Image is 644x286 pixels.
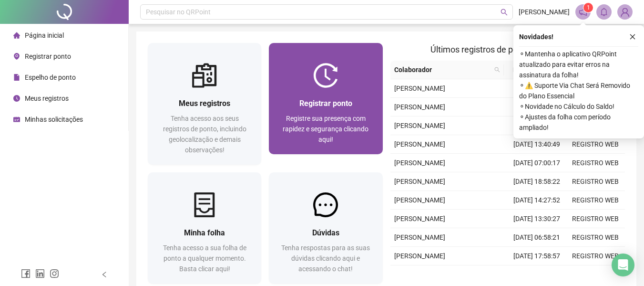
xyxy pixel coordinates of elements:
[25,32,64,39] span: Página inicial
[508,117,566,135] td: [DATE] 14:32:26
[587,4,590,11] span: 1
[508,64,549,75] span: Data/Hora
[566,172,625,191] td: REGISTRO WEB
[25,74,76,81] span: Espelho de ponto
[394,196,445,204] span: [PERSON_NAME]
[394,159,445,167] span: [PERSON_NAME]
[13,95,20,102] span: clock-circle
[21,269,31,278] span: facebook
[13,74,20,81] span: file
[494,67,500,73] span: search
[13,53,20,60] span: environment
[394,85,445,92] span: [PERSON_NAME]
[101,271,108,278] span: left
[508,135,566,154] td: [DATE] 13:40:49
[312,228,339,237] span: Dúvidas
[50,269,59,278] span: instagram
[394,252,445,260] span: [PERSON_NAME]
[394,215,445,222] span: [PERSON_NAME]
[394,122,445,129] span: [PERSON_NAME]
[629,33,636,40] span: close
[13,32,20,39] span: home
[283,115,368,143] span: Registre sua presença com rapidez e segurança clicando aqui!
[566,154,625,172] td: REGISTRO WEB
[519,101,638,112] span: ⚬ Novidade no Cálculo do Saldo!
[501,9,508,16] span: search
[519,80,638,101] span: ⚬ ⚠️ Suporte Via Chat Será Removido do Plano Essencial
[492,63,502,77] span: search
[519,32,553,42] span: Novidades !
[299,99,352,108] span: Registrar ponto
[508,79,566,98] td: [DATE] 06:59:36
[394,103,445,111] span: [PERSON_NAME]
[394,233,445,241] span: [PERSON_NAME]
[508,265,566,284] td: [DATE] 14:28:53
[579,8,587,16] span: notification
[612,254,634,276] div: Open Intercom Messenger
[508,247,566,265] td: [DATE] 17:58:57
[566,265,625,284] td: REGISTRO WEB
[269,43,382,154] a: Registrar pontoRegistre sua presença com rapidez e segurança clicando aqui!
[269,172,382,284] a: DúvidasTenha respostas para as suas dúvidas clicando aqui e acessando o chat!
[25,95,69,102] span: Meus registros
[618,5,632,19] img: 91624
[508,228,566,247] td: [DATE] 06:58:21
[504,61,561,79] th: Data/Hora
[508,191,566,210] td: [DATE] 14:27:52
[566,247,625,265] td: REGISTRO WEB
[179,99,230,108] span: Meus registros
[583,3,593,12] sup: 1
[508,154,566,172] td: [DATE] 07:00:17
[163,115,246,154] span: Tenha acesso aos seus registros de ponto, incluindo geolocalização e demais observações!
[430,44,584,54] span: Últimos registros de ponto sincronizados
[394,178,445,185] span: [PERSON_NAME]
[508,172,566,191] td: [DATE] 18:58:22
[163,244,246,273] span: Tenha acesso a sua folha de ponto a qualquer momento. Basta clicar aqui!
[519,7,570,17] span: [PERSON_NAME]
[25,53,71,60] span: Registrar ponto
[148,172,261,284] a: Minha folhaTenha acesso a sua folha de ponto a qualquer momento. Basta clicar aqui!
[394,140,445,148] span: [PERSON_NAME]
[148,43,261,165] a: Meus registrosTenha acesso aos seus registros de ponto, incluindo geolocalização e demais observa...
[25,116,83,123] span: Minhas solicitações
[566,191,625,210] td: REGISTRO WEB
[508,210,566,228] td: [DATE] 13:30:27
[35,269,45,278] span: linkedin
[566,228,625,247] td: REGISTRO WEB
[13,116,20,123] span: schedule
[281,244,370,273] span: Tenha respostas para as suas dúvidas clicando aqui e acessando o chat!
[184,228,225,237] span: Minha folha
[566,135,625,154] td: REGISTRO WEB
[519,49,638,80] span: ⚬ Mantenha o aplicativo QRPoint atualizado para evitar erros na assinatura da folha!
[508,98,566,117] td: [DATE] 18:03:07
[566,210,625,228] td: REGISTRO WEB
[519,112,638,133] span: ⚬ Ajustes da folha com período ampliado!
[394,64,491,75] span: Colaborador
[600,8,608,16] span: bell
